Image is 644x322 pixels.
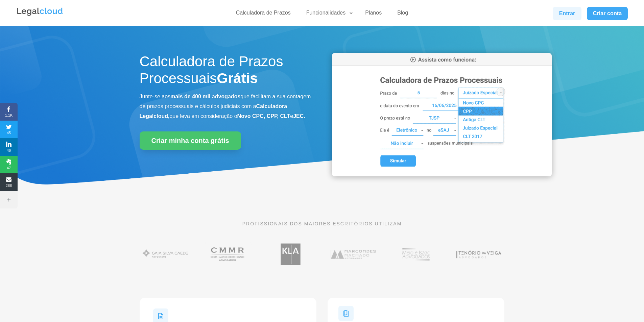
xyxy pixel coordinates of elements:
a: Entrar [553,7,581,20]
a: Blog [393,9,412,19]
a: Calculadora de Prazos Processuais da Legalcloud [332,172,552,177]
img: Calculadora de Prazos Processuais da Legalcloud [332,53,552,176]
p: Junte-se aos que facilitam a sua contagem de prazos processuais e cálculos judiciais com a que le... [140,92,312,121]
h1: Calculadora de Prazos Processuais [140,53,312,91]
img: Costa Martins Meira Rinaldi Advogados [202,240,254,269]
a: Funcionalidades [302,9,354,19]
b: Calculadora Legalcloud, [140,103,287,119]
img: Ícone Documentos para Tempestividade [338,306,354,321]
b: Novo CPC, CPP, CLT [237,113,290,119]
img: Profissionais do escritório Melo e Isaac Advogados utilizam a Legalcloud [390,240,442,269]
img: Tenório da Veiga Advogados [453,240,504,269]
img: Legalcloud Logo [16,7,64,17]
p: PROFISSIONAIS DOS MAIORES ESCRITÓRIOS UTILIZAM [140,220,505,227]
img: Koury Lopes Advogados [265,240,316,269]
img: Gaia Silva Gaede Advogados Associados [140,240,191,269]
img: Marcondes Machado Advogados utilizam a Legalcloud [328,240,379,269]
a: Planos [361,9,386,19]
a: Calculadora de Prazos [232,9,295,19]
a: Logo da Legalcloud [16,12,64,18]
b: JEC. [293,113,305,119]
strong: Grátis [217,70,258,86]
b: mais de 400 mil advogados [170,94,240,99]
a: Criar conta [587,7,628,20]
a: Criar minha conta grátis [140,131,241,150]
